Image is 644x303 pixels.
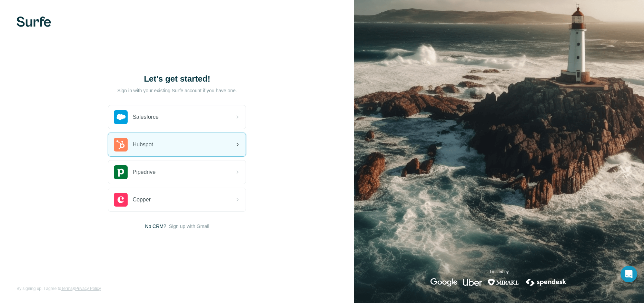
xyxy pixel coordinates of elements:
[108,73,246,84] h1: Let’s get started!
[17,17,51,27] img: Surfe's logo
[75,286,101,291] a: Privacy Policy
[169,223,209,230] button: Sign up with Gmail
[114,110,128,124] img: salesforce's logo
[114,193,128,207] img: copper's logo
[132,196,150,204] span: Copper
[132,168,156,176] span: Pipedrive
[17,285,101,292] span: By signing up, I agree to &
[61,286,72,291] a: Terms
[114,138,128,151] img: hubspot's logo
[621,266,637,282] div: Open Intercom Messenger
[525,278,567,286] img: spendesk's logo
[487,278,519,286] img: mirakl's logo
[489,269,509,275] p: Trusted by
[132,113,159,121] span: Salesforce
[114,165,128,179] img: pipedrive's logo
[145,223,166,230] span: No CRM?
[132,140,153,149] span: Hubspot
[430,278,457,286] img: google's logo
[117,87,237,94] p: Sign in with your existing Surfe account if you have one.
[463,278,482,286] img: uber's logo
